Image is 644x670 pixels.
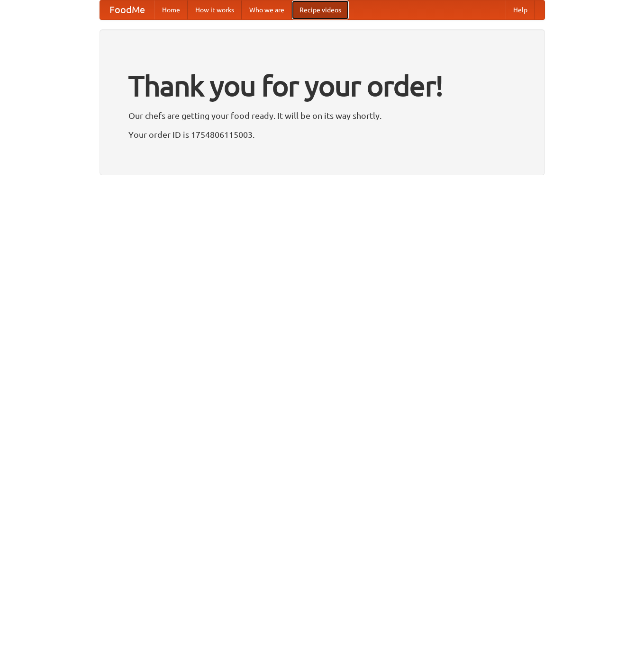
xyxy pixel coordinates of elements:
[188,0,242,19] a: How it works
[128,63,516,108] h1: Thank you for your order!
[128,127,516,142] p: Your order ID is 1754806115003.
[100,0,154,19] a: FoodMe
[292,0,349,19] a: Recipe videos
[154,0,188,19] a: Home
[506,0,535,19] a: Help
[242,0,292,19] a: Who we are
[128,108,516,123] p: Our chefs are getting your food ready. It will be on its way shortly.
